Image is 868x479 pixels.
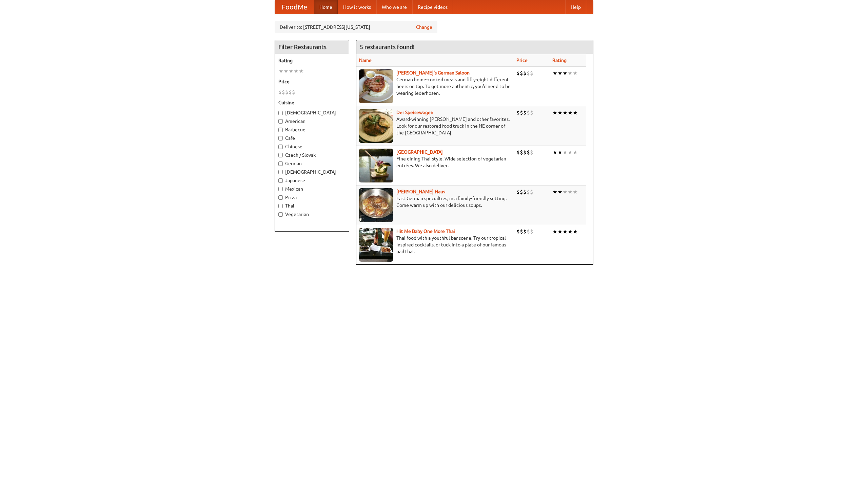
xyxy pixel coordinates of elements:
input: [DEMOGRAPHIC_DATA] [278,170,283,174]
label: Chinese [278,143,346,150]
input: Thai [278,204,283,208]
label: German [278,160,346,167]
li: ★ [557,109,563,116]
h4: Filter Restaurants [275,40,349,54]
li: ★ [563,149,568,156]
h5: Price [278,78,346,85]
li: ★ [573,109,578,116]
li: ★ [568,109,573,116]
li: ★ [552,188,557,196]
li: ★ [557,188,563,196]
p: German home-cooked meals and fifty-eight different beers on tap. To get more authentic, you'd nee... [359,76,511,96]
li: $ [523,69,527,77]
label: Cafe [278,135,346,141]
label: Mexican [278,186,346,192]
a: Who we are [376,0,412,14]
a: [GEOGRAPHIC_DATA] [396,149,443,155]
li: ★ [568,69,573,77]
p: Thai food with a youthful bar scene. Try our tropical inspired cocktails, or tuck into a plate of... [359,235,511,255]
a: How it works [338,0,376,14]
li: ★ [573,149,578,156]
input: Czech / Slovak [278,153,283,157]
input: [DEMOGRAPHIC_DATA] [278,111,283,115]
li: $ [516,188,520,196]
li: $ [282,88,285,96]
input: Cafe [278,136,283,140]
li: ★ [573,69,578,77]
li: $ [530,69,533,77]
input: Pizza [278,195,283,200]
a: Recipe videos [412,0,453,14]
p: East German specialties, in a family-friendly setting. Come warm up with our delicious soups. [359,195,511,209]
label: [DEMOGRAPHIC_DATA] [278,169,346,175]
label: Thai [278,202,346,209]
input: Barbecue [278,128,283,132]
li: ★ [568,149,573,156]
li: ★ [568,188,573,196]
div: Deliver to: [STREET_ADDRESS][US_STATE] [275,21,437,33]
li: $ [516,149,520,156]
li: $ [530,149,533,156]
li: ★ [283,67,289,75]
label: Barbecue [278,126,346,133]
li: $ [520,69,523,77]
li: $ [523,228,527,235]
input: Mexican [278,187,283,191]
a: [PERSON_NAME] Haus [396,189,445,194]
a: Home [314,0,338,14]
label: American [278,118,346,125]
label: Japanese [278,177,346,184]
li: $ [527,228,530,235]
li: ★ [568,228,573,235]
li: ★ [563,228,568,235]
li: $ [523,188,527,196]
li: ★ [552,228,557,235]
li: $ [516,69,520,77]
li: ★ [294,67,299,75]
a: Help [565,0,586,14]
a: Hit Me Baby One More Thai [396,228,455,234]
li: ★ [573,188,578,196]
img: esthers.jpg [359,69,393,103]
input: Chinese [278,145,283,149]
li: $ [520,228,523,235]
a: Name [359,58,372,63]
input: American [278,119,283,124]
a: [PERSON_NAME]'s German Saloon [396,70,470,75]
img: speisewagen.jpg [359,109,393,143]
p: Award-winning [PERSON_NAME] and other favorites. Look for our restored food truck in the NE corne... [359,116,511,136]
li: ★ [563,188,568,196]
li: $ [527,149,530,156]
li: ★ [552,109,557,116]
li: ★ [563,69,568,77]
li: ★ [557,228,563,235]
li: $ [530,109,533,116]
img: babythai.jpg [359,228,393,262]
label: Vegetarian [278,211,346,218]
img: satay.jpg [359,149,393,182]
img: kohlhaus.jpg [359,188,393,222]
h5: Rating [278,57,346,64]
a: Der Speisewagen [396,110,433,115]
li: ★ [557,149,563,156]
li: ★ [552,149,557,156]
p: Fine dining Thai-style. Wide selection of vegetarian entrées. We also deliver. [359,155,511,169]
input: Japanese [278,178,283,183]
input: Vegetarian [278,212,283,217]
li: $ [523,149,527,156]
li: $ [285,88,289,96]
li: $ [516,109,520,116]
li: $ [527,109,530,116]
li: $ [278,88,282,96]
li: ★ [278,67,283,75]
li: $ [289,88,292,96]
li: ★ [557,69,563,77]
li: $ [530,188,533,196]
a: FoodMe [275,0,314,14]
label: [DEMOGRAPHIC_DATA] [278,109,346,116]
li: $ [527,188,530,196]
a: Change [416,24,432,30]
